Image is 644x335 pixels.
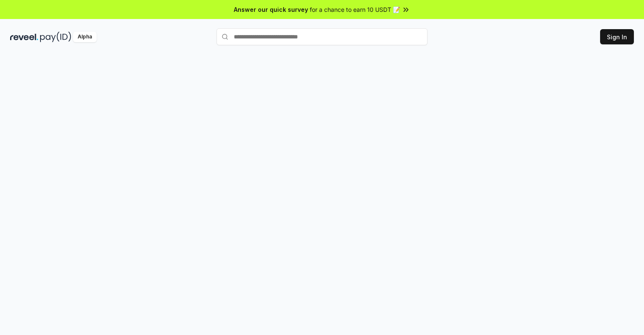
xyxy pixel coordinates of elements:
[310,5,400,14] span: for a chance to earn 10 USDT 📝
[10,32,38,42] img: reveel_dark
[73,32,97,42] div: Alpha
[600,29,634,44] button: Sign In
[40,32,71,42] img: pay_id
[234,5,308,14] span: Answer our quick survey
